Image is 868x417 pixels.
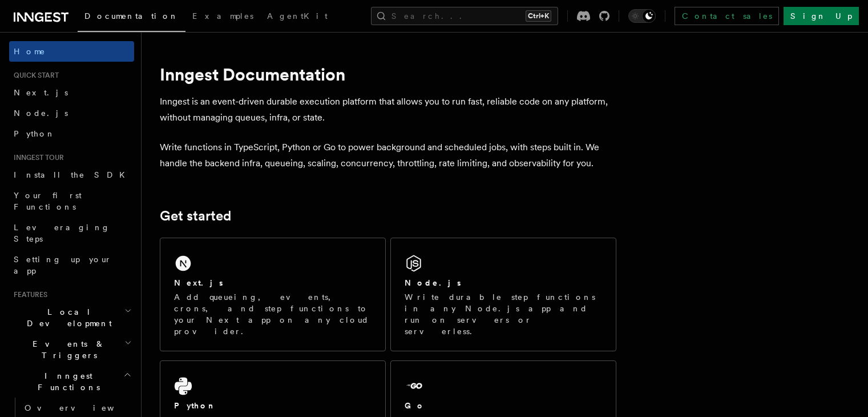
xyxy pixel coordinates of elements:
[14,129,55,138] span: Python
[160,238,386,351] a: Next.jsAdd queueing, events, crons, and step functions to your Next app on any cloud provider.
[84,11,179,21] span: Documentation
[14,170,132,179] span: Install the SDK
[260,3,334,31] a: AgentKit
[14,109,68,118] span: Node.js
[78,3,185,32] a: Documentation
[9,334,134,366] button: Events & Triggers
[9,185,134,217] a: Your first Functions
[14,88,68,97] span: Next.js
[9,71,59,80] span: Quick start
[192,11,253,21] span: Examples
[405,400,425,411] h2: Go
[14,223,110,243] span: Leveraging Steps
[9,165,134,185] a: Install the SDK
[9,123,134,144] a: Python
[174,277,223,288] h2: Next.js
[9,41,134,62] a: Home
[25,403,142,412] span: Overview
[9,370,123,393] span: Inngest Functions
[9,82,134,103] a: Next.js
[174,400,216,411] h2: Python
[9,103,134,123] a: Node.js
[526,10,551,22] kbd: Ctrl+K
[14,191,82,211] span: Your first Functions
[160,139,616,171] p: Write functions in TypeScript, Python or Go to power background and scheduled jobs, with steps bu...
[675,7,779,25] a: Contact sales
[267,11,328,21] span: AgentKit
[371,7,558,25] button: Search...Ctrl+K
[174,291,372,337] p: Add queueing, events, crons, and step functions to your Next app on any cloud provider.
[160,208,231,224] a: Get started
[9,217,134,249] a: Leveraging Steps
[14,255,112,275] span: Setting up your app
[628,9,656,23] button: Toggle dark mode
[9,366,134,398] button: Inngest Functions
[9,338,124,361] span: Events & Triggers
[9,302,134,334] button: Local Development
[9,306,124,329] span: Local Development
[185,3,260,31] a: Examples
[784,7,859,25] a: Sign Up
[9,290,47,299] span: Features
[405,277,461,288] h2: Node.js
[14,46,46,57] span: Home
[160,94,616,126] p: Inngest is an event-driven durable execution platform that allows you to run fast, reliable code ...
[9,153,64,162] span: Inngest tour
[9,249,134,281] a: Setting up your app
[390,238,616,351] a: Node.jsWrite durable step functions in any Node.js app and run on servers or serverless.
[160,64,616,85] h1: Inngest Documentation
[405,291,602,337] p: Write durable step functions in any Node.js app and run on servers or serverless.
